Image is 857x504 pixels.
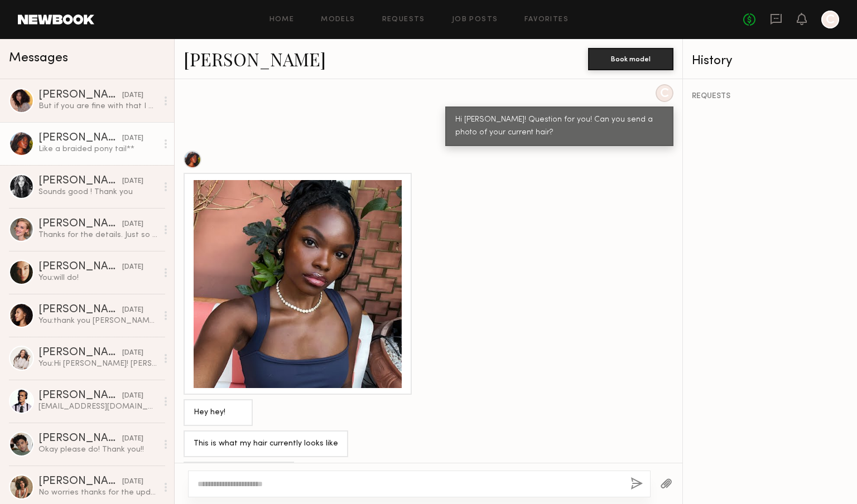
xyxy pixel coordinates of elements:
[38,144,157,154] div: Like a braided pony tail**
[122,348,143,358] div: [DATE]
[38,187,157,197] div: Sounds good ! Thank you
[524,16,569,23] a: Favorites
[455,114,663,139] div: Hi [PERSON_NAME]! Question for you! Can you send a photo of your current hair?
[269,16,295,23] a: Home
[821,11,839,28] a: C
[122,90,143,101] div: [DATE]
[122,133,143,144] div: [DATE]
[588,48,673,70] button: Book model
[122,262,143,273] div: [DATE]
[382,16,425,23] a: Requests
[38,316,157,326] div: You: thank you [PERSON_NAME]! Loved having you!
[38,347,122,358] div: [PERSON_NAME]
[122,305,143,316] div: [DATE]
[9,52,68,65] span: Messages
[38,487,157,498] div: No worries thanks for the update!
[38,133,122,144] div: [PERSON_NAME]
[194,406,243,419] div: Hey hey!
[588,54,673,63] a: Book model
[38,444,157,455] div: Okay please do! Thank you!!
[38,101,157,112] div: But if you are fine with that I am available next week besides [DATE] :)
[122,434,143,444] div: [DATE]
[122,219,143,230] div: [DATE]
[38,230,157,240] div: Thanks for the details. Just so we’re on the same page, my $1,210 rate is for standard e-comm sho...
[38,176,122,187] div: [PERSON_NAME]
[38,358,157,369] div: You: Hi [PERSON_NAME]! [PERSON_NAME] here from Kitsch - We have a shoot we're planning the week o...
[38,261,122,273] div: [PERSON_NAME]
[38,219,122,230] div: [PERSON_NAME]
[38,390,122,401] div: [PERSON_NAME]
[38,90,122,101] div: [PERSON_NAME]
[452,16,498,23] a: Job Posts
[122,391,143,401] div: [DATE]
[38,401,157,412] div: [EMAIL_ADDRESS][DOMAIN_NAME]
[38,433,122,444] div: [PERSON_NAME]
[38,476,122,487] div: [PERSON_NAME]
[122,477,143,487] div: [DATE]
[38,273,157,283] div: You: will do!
[194,438,338,450] div: This is what my hair currently looks like
[692,93,848,100] div: REQUESTS
[321,16,355,23] a: Models
[184,47,326,71] a: [PERSON_NAME]
[692,55,848,67] div: History
[38,304,122,316] div: [PERSON_NAME]
[122,176,143,187] div: [DATE]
